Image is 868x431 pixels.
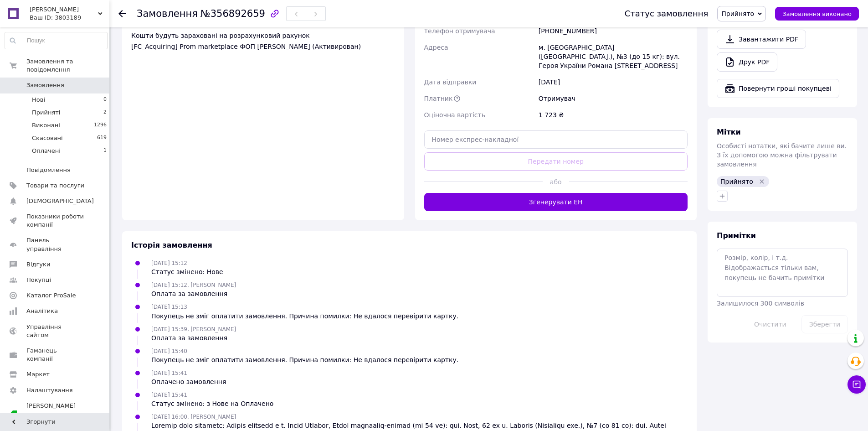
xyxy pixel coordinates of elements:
[537,74,689,90] div: [DATE]
[782,10,852,17] span: Замовлення виконано
[151,392,187,398] span: [DATE] 15:41
[26,386,73,395] span: Налаштування
[721,10,754,17] span: Прийнято
[151,326,236,332] span: [DATE] 15:39, [PERSON_NAME]
[200,8,265,19] span: №356892659
[537,39,689,74] div: м. [GEOGRAPHIC_DATA] ([GEOGRAPHIC_DATA].), №3 (до 15 кг): вул. Героя України Романа [STREET_ADDRESS]
[775,7,859,21] button: Замовлення виконано
[26,307,58,315] span: Аналітика
[131,31,395,51] div: Кошти будуть зараховані на розрахунковий рахунок
[5,32,107,49] input: Пошук
[151,414,236,420] span: [DATE] 16:00, [PERSON_NAME]
[26,197,94,205] span: [DEMOGRAPHIC_DATA]
[26,213,84,229] span: Показники роботи компанії
[717,142,847,168] span: Особисті нотатки, які бачите лише ви. З їх допомогою можна фільтрувати замовлення
[424,111,485,119] span: Оціночна вартість
[151,370,187,376] span: [DATE] 15:41
[26,291,76,300] span: Каталог ProSale
[151,333,236,343] div: Оплата за замовлення
[151,267,223,276] div: Статус змінено: Нове
[537,90,689,107] div: Отримувач
[103,96,107,104] span: 0
[26,236,84,253] span: Панель управління
[758,178,765,185] svg: Видалити мітку
[424,44,448,51] span: Адреса
[151,282,236,288] span: [DATE] 15:12, [PERSON_NAME]
[103,147,107,155] span: 1
[26,182,84,190] span: Товари та послуги
[543,177,569,187] span: або
[717,30,806,49] a: Завантажити PDF
[717,231,756,240] span: Примітки
[26,276,51,284] span: Покупці
[151,348,187,354] span: [DATE] 15:40
[32,109,60,117] span: Прийняті
[30,14,109,22] div: Ваш ID: 3803189
[26,402,84,427] span: [PERSON_NAME] та рахунки
[30,5,98,14] span: Фанні Мей
[717,300,804,307] span: Залишилося 300 символів
[26,260,50,269] span: Відгуки
[717,52,777,72] a: Друк PDF
[424,130,688,149] input: Номер експрес-накладної
[26,81,64,89] span: Замовлення
[151,289,236,298] div: Оплата за замовлення
[151,377,226,386] div: Оплачено замовлення
[131,241,212,249] span: Історія замовлення
[717,79,839,98] button: Повернути гроші покупцеві
[94,121,107,130] span: 1296
[32,134,63,142] span: Скасовані
[424,27,495,35] span: Телефон отримувача
[537,107,689,123] div: 1 723 ₴
[26,347,84,363] span: Гаманець компанії
[32,121,60,130] span: Виконані
[151,399,273,408] div: Статус змінено: з Нове на Оплачено
[131,42,395,51] div: [FC_Acquiring] Prom marketplace ФОП [PERSON_NAME] (Активирован)
[847,375,866,394] button: Чат з покупцем
[151,304,187,310] span: [DATE] 15:13
[717,128,741,136] span: Мітки
[32,96,45,104] span: Нові
[32,147,61,155] span: Оплачені
[424,193,688,211] button: Згенерувати ЕН
[625,9,709,18] div: Статус замовлення
[151,355,458,364] div: Покупець не зміг оплатити замовлення. Причина помилки: Не вдалося перевірити картку.
[26,370,50,379] span: Маркет
[537,23,689,39] div: [PHONE_NUMBER]
[151,260,187,266] span: [DATE] 15:12
[720,178,753,185] span: Прийнято
[424,95,453,102] span: Платник
[26,57,109,74] span: Замовлення та повідомлення
[97,134,107,142] span: 619
[26,166,71,174] span: Повідомлення
[151,312,458,321] div: Покупець не зміг оплатити замовлення. Причина помилки: Не вдалося перевірити картку.
[26,323,84,339] span: Управління сайтом
[118,9,126,18] div: Повернутися назад
[424,78,477,86] span: Дата відправки
[137,8,198,19] span: Замовлення
[103,109,107,117] span: 2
